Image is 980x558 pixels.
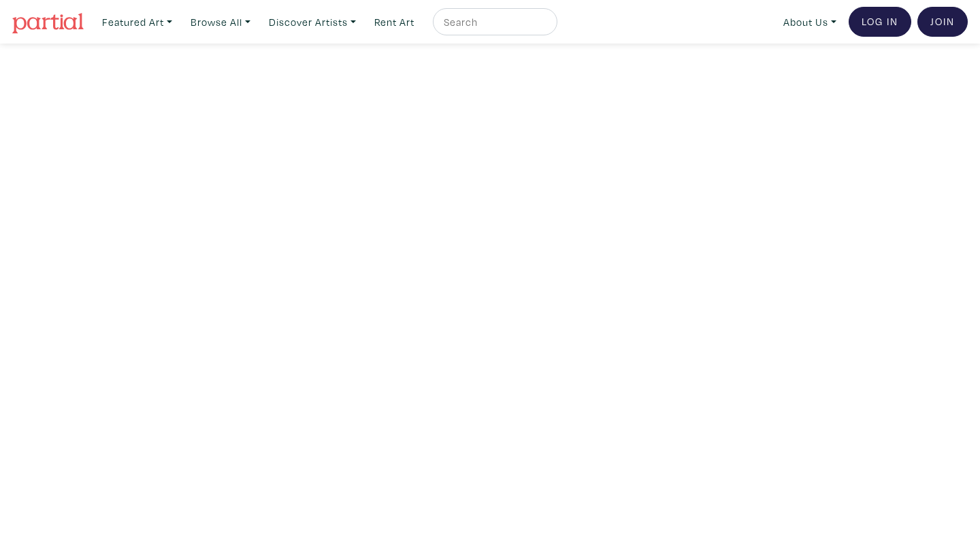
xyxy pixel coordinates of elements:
a: Browse All [184,8,257,36]
a: Rent Art [368,8,421,36]
a: About Us [777,8,843,36]
input: Search [442,14,544,31]
a: Discover Artists [263,8,362,36]
a: Featured Art [96,8,178,36]
a: Log In [849,7,911,37]
a: Join [917,7,968,37]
